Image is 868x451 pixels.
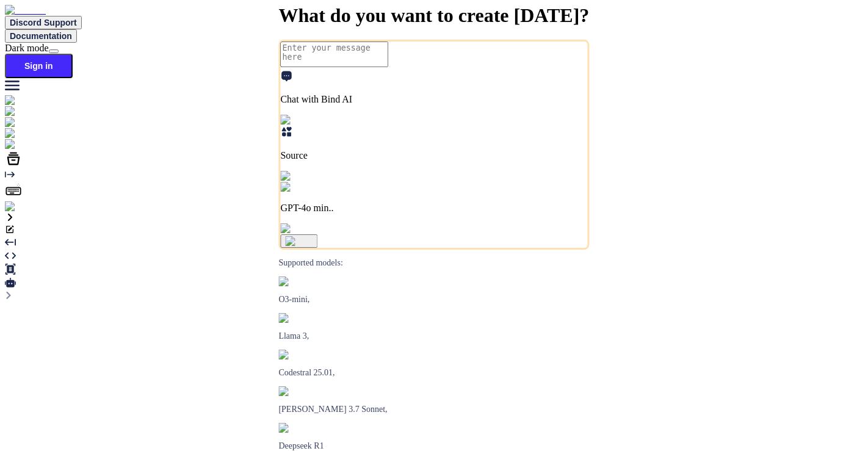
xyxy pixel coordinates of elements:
[5,128,61,139] img: githubLight
[5,54,73,78] button: Sign in
[5,201,38,212] img: signin
[5,16,82,29] button: Discord Support
[279,423,311,433] img: claude
[5,29,77,43] button: Documentation
[286,236,313,246] img: icon
[5,106,49,117] img: ai-studio
[281,150,588,161] p: Source
[279,313,315,323] img: Llama2
[281,203,588,214] p: GPT-4o min..
[5,139,85,150] img: darkCloudIdeIcon
[5,117,31,128] img: chat
[279,368,590,378] p: Codestral 25.01,
[279,4,590,26] span: What do you want to create [DATE]?
[281,171,339,182] img: Pick Models
[279,386,311,396] img: claude
[10,31,72,41] span: Documentation
[5,43,49,53] span: Dark mode
[281,223,333,234] img: attachment
[5,5,46,16] img: Bind AI
[281,115,331,126] img: Pick Tools
[5,95,31,106] img: chat
[279,405,590,414] p: [PERSON_NAME] 3.7 Sonnet,
[279,295,590,305] p: O3-mini,
[10,18,77,27] span: Discord Support
[279,276,311,286] img: GPT-4
[281,94,588,105] p: Chat with Bind AI
[279,441,590,451] p: Deepseek R1
[279,258,590,268] p: Supported models:
[279,331,590,341] p: Llama 3,
[281,182,341,193] img: GPT-4o mini
[279,350,325,359] img: Mistral-AI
